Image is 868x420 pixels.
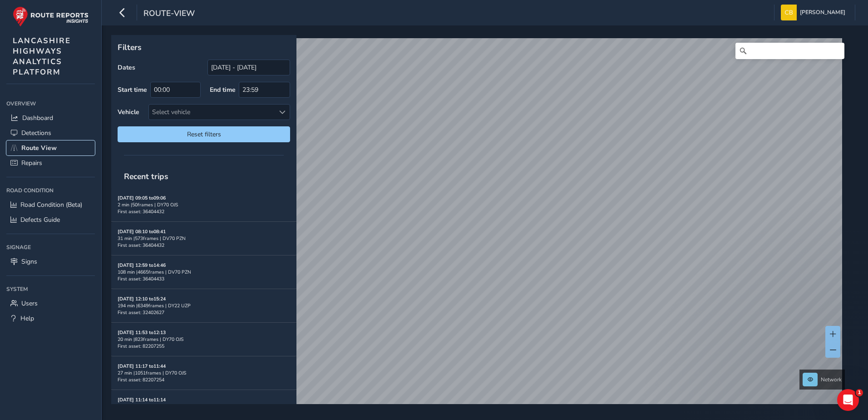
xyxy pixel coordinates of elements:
[118,108,139,116] label: Vehicle
[210,85,236,94] label: End time
[118,309,164,316] span: First asset: 32402627
[6,140,95,155] a: Route View
[821,376,842,383] span: Network
[118,376,164,383] span: First asset: 82207254
[118,403,290,410] div: 1 min | 10 frames | DY70 OJS
[735,43,844,59] input: Search
[13,6,89,27] img: rr logo
[22,114,53,122] span: Dashboard
[118,396,166,403] strong: [DATE] 11:14 to 11:14
[837,389,859,411] iframe: Intercom live chat
[118,343,164,350] span: First asset: 82207255
[781,5,848,20] button: [PERSON_NAME]
[118,242,164,249] span: First asset: 36404432
[118,228,166,235] strong: [DATE] 08:10 to 08:41
[6,254,95,269] a: Signs
[143,8,195,20] span: route-view
[6,311,95,326] a: Help
[118,195,166,201] strong: [DATE] 09:05 to 09:06
[118,41,290,53] p: Filters
[6,97,95,110] div: Overview
[118,275,164,282] span: First asset: 36404433
[118,262,166,269] strong: [DATE] 12:59 to 14:46
[118,269,290,275] div: 108 min | 4665 frames | DV70 PZN
[124,130,283,139] span: Reset filters
[6,110,95,125] a: Dashboard
[6,125,95,140] a: Detections
[118,165,175,188] span: Recent trips
[800,5,845,20] span: [PERSON_NAME]
[20,215,60,224] span: Defects Guide
[114,38,842,415] canvas: Map
[6,296,95,311] a: Users
[20,314,34,323] span: Help
[6,212,95,227] a: Defects Guide
[118,363,166,370] strong: [DATE] 11:17 to 11:44
[118,295,166,302] strong: [DATE] 12:10 to 15:24
[118,235,290,242] div: 31 min | 573 frames | DV70 PZN
[118,126,290,142] button: Reset filters
[20,200,82,209] span: Road Condition (Beta)
[21,129,51,137] span: Detections
[118,85,147,94] label: Start time
[118,370,290,376] div: 27 min | 1051 frames | DY70 OJS
[21,257,37,266] span: Signs
[118,208,164,215] span: First asset: 36404432
[6,240,95,254] div: Signage
[118,63,135,72] label: Dates
[21,159,42,167] span: Repairs
[118,201,290,208] div: 2 min | 50 frames | DY70 OJS
[6,197,95,212] a: Road Condition (Beta)
[13,35,71,77] span: LANCASHIRE HIGHWAYS ANALYTICS PLATFORM
[118,336,290,343] div: 20 min | 823 frames | DY70 OJS
[21,299,38,308] span: Users
[21,144,57,152] span: Route View
[118,302,290,309] div: 194 min | 6349 frames | DY22 UZP
[781,5,797,20] img: diamond-layout
[856,389,863,396] span: 1
[149,105,275,120] div: Select vehicle
[118,329,166,336] strong: [DATE] 11:53 to 12:13
[6,184,95,197] div: Road Condition
[6,282,95,296] div: System
[6,155,95,170] a: Repairs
